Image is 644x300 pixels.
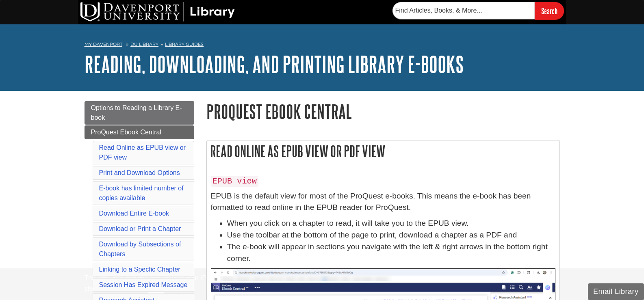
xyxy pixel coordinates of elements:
a: My Davenport [85,41,122,48]
a: Options to Reading a Library E-book [85,101,194,125]
a: Linking to a Specfic Chapter [99,266,180,273]
button: Email Library [588,283,644,300]
a: DU Library [130,41,158,47]
a: Download Entire E-book [99,210,169,217]
li: When you click on a chapter to read, it will take you to the EPUB view. [227,218,555,229]
a: Read Online as EPUB view or PDF view [99,144,186,161]
input: Search [535,2,564,19]
a: Reading, Downloading, and Printing Library E-books [85,52,464,77]
a: Download by Subsections of Chapters [99,241,181,257]
a: E-book has limited number of copies available [99,185,184,201]
li: The e-book will appear in sections you navigate with the left & right arrows in the bottom right ... [227,241,555,265]
h1: ProQuest Ebook Central [206,101,560,122]
code: EPUB view [211,176,258,187]
nav: breadcrumb [85,39,560,52]
a: Print and Download Options [99,169,180,176]
span: ProQuest Ebook Central [91,129,161,136]
span: Options to Reading a Library E-book [91,104,182,121]
p: EPUB is the default view for most of the ProQuest e-books. This means the e-book has been formatt... [211,190,555,214]
a: Session Has Expired Message [99,281,188,288]
img: DU Library [80,2,235,22]
h2: Read Online as EPUB view or PDF view [207,140,559,162]
a: ProQuest Ebook Central [85,125,194,139]
a: Download or Print a Chapter [99,225,181,232]
input: Find Articles, Books, & More... [392,2,535,19]
form: Searches DU Library's articles, books, and more [392,2,564,19]
li: Use the toolbar at the bottom of the page to print, download a chapter as a PDF and [227,229,555,241]
a: Library Guides [165,41,204,47]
